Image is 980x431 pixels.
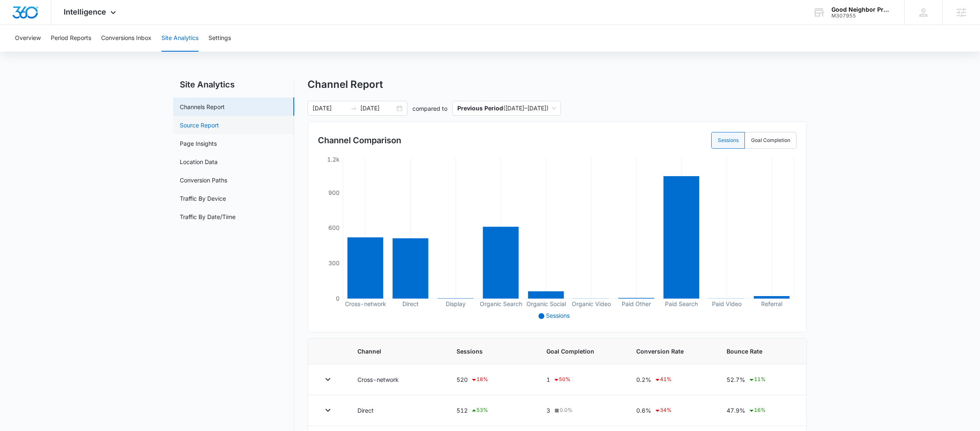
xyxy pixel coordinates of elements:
[180,212,236,221] a: Traffic By Date/Time
[727,347,793,356] span: Bounce Rate
[546,312,570,319] span: Sessions
[654,375,672,385] div: 41 %
[208,25,231,52] button: Settings
[457,347,526,356] span: Sessions
[321,404,335,417] button: Toggle Row Expanded
[526,300,566,308] tspan: Organic Social
[328,224,340,231] tspan: 600
[180,194,226,203] a: Traffic By Device
[446,300,466,307] tspan: Display
[457,375,526,385] div: 520
[402,300,419,307] tspan: Direct
[665,300,698,307] tspan: Paid Search
[831,13,892,19] div: account id
[546,347,616,356] span: Goal Completion
[161,25,198,52] button: Site Analytics
[471,375,488,385] div: 18 %
[457,406,526,416] div: 512
[345,300,386,307] tspan: Cross-network
[727,375,793,385] div: 52.7%
[712,300,742,307] tspan: Paid Video
[64,7,106,16] span: Intelligence
[711,132,745,149] label: Sessions
[15,25,41,52] button: Overview
[180,102,225,111] a: Channels Report
[480,300,522,308] tspan: Organic Search
[553,406,573,414] div: 0.0 %
[336,295,340,302] tspan: 0
[328,189,340,196] tspan: 900
[636,375,706,385] div: 0.2%
[350,105,357,112] span: to
[748,406,766,416] div: 16 %
[546,375,616,385] div: 1
[347,364,447,395] td: Cross-network
[51,25,91,52] button: Period Reports
[748,375,766,385] div: 11 %
[572,300,611,308] tspan: Organic Video
[180,139,217,148] a: Page Insights
[101,25,151,52] button: Conversions Inbox
[173,78,294,91] h2: Site Analytics
[745,132,796,149] label: Goal Completion
[831,6,892,13] div: account name
[318,134,401,147] h3: Channel Comparison
[308,78,383,91] h1: Channel Report
[727,406,793,416] div: 47.9%
[761,300,782,307] tspan: Referral
[180,121,219,130] a: Source Report
[180,176,227,184] a: Conversion Paths
[457,105,503,112] p: Previous Period
[471,406,488,416] div: 53 %
[347,395,447,426] td: Direct
[313,104,347,113] input: Start date
[180,157,218,166] a: Location Data
[321,373,335,386] button: Toggle Row Expanded
[357,347,437,356] span: Channel
[553,375,571,385] div: 50 %
[622,300,651,307] tspan: Paid Other
[636,347,706,356] span: Conversion Rate
[412,104,447,113] p: compared to
[457,101,556,115] span: ( [DATE] – [DATE] )
[654,406,672,416] div: 34 %
[328,259,340,267] tspan: 300
[327,156,340,163] tspan: 1.2k
[546,406,616,415] div: 3
[360,104,395,113] input: End date
[636,406,706,416] div: 0.6%
[350,105,357,112] span: swap-right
